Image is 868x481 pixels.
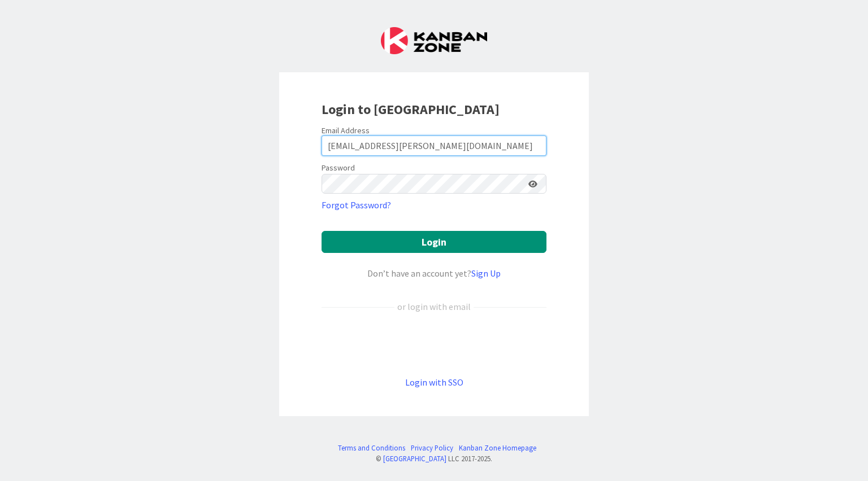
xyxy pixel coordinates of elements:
[394,300,474,313] div: or login with email
[322,231,546,253] button: Login
[316,332,552,357] iframe: Kirjaudu Google-tilillä -painike
[383,454,446,463] a: [GEOGRAPHIC_DATA]
[332,453,536,464] div: © LLC 2017- 2025 .
[471,268,501,279] a: Sign Up
[338,443,405,453] a: Terms and Conditions
[459,443,536,453] a: Kanban Zone Homepage
[322,125,370,135] label: Email Address
[322,198,391,212] a: Forgot Password?
[322,162,355,174] label: Password
[405,377,463,388] a: Login with SSO
[322,266,546,280] div: Don’t have an account yet?
[411,443,453,453] a: Privacy Policy
[381,27,487,54] img: Kanban Zone
[322,100,500,118] b: Login to [GEOGRAPHIC_DATA]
